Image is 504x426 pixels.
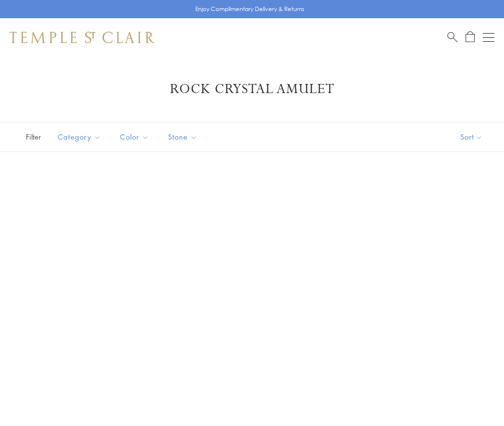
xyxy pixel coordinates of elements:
[50,126,108,148] button: Category
[439,122,504,152] button: Show sort by
[24,81,480,98] h1: Rock Crystal Amulet
[113,126,156,148] button: Color
[195,4,304,14] p: Enjoy Complimentary Delivery & Returns
[447,31,457,43] a: Search
[466,31,475,43] a: Open Shopping Bag
[163,131,204,143] span: Stone
[161,126,204,148] button: Stone
[53,131,108,143] span: Category
[115,131,156,143] span: Color
[10,32,155,43] img: Temple St. Clair
[483,32,494,43] button: Open navigation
